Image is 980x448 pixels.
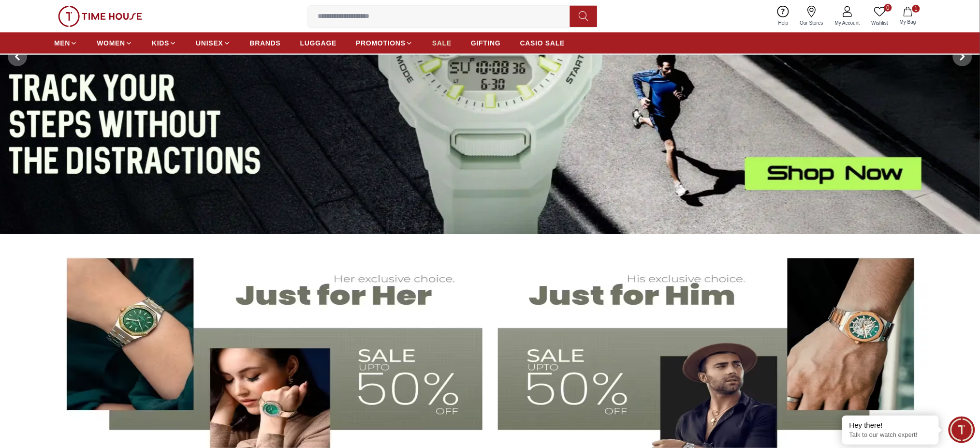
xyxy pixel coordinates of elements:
[54,38,70,48] span: MEN
[773,4,794,29] a: Help
[794,4,829,29] a: Our Stores
[300,34,337,52] a: LUGGAGE
[775,19,792,27] span: Help
[356,34,413,52] a: PROMOTIONS
[849,431,932,439] p: Talk to our watch expert!
[896,18,920,26] span: My Bag
[196,34,230,52] a: UNISEX
[866,4,894,29] a: 0Wishlist
[152,34,176,52] a: KIDS
[58,6,142,27] img: ...
[152,38,169,48] span: KIDS
[471,34,501,52] a: GIFTING
[250,34,281,52] a: BRANDS
[97,34,132,52] a: WOMEN
[831,19,864,27] span: My Account
[97,38,125,48] span: WOMEN
[912,5,920,13] span: 1
[250,38,281,48] span: BRANDS
[300,38,337,48] span: LUGGAGE
[471,38,501,48] span: GIFTING
[868,19,892,27] span: Wishlist
[432,38,452,48] span: SALE
[520,34,565,52] a: CASIO SALE
[884,4,892,12] span: 0
[520,38,565,48] span: CASIO SALE
[949,417,975,443] div: Chat Widget
[196,38,223,48] span: UNISEX
[54,34,77,52] a: MEN
[894,5,922,28] button: 1My Bag
[849,420,932,430] div: Hey there!
[432,34,452,52] a: SALE
[796,19,827,27] span: Our Stores
[356,38,406,48] span: PROMOTIONS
